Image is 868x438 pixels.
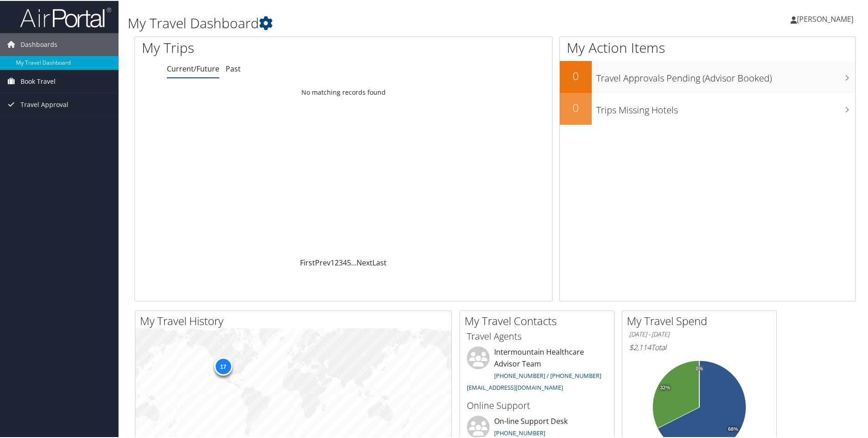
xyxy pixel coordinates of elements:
li: Intermountain Healthcare Advisor Team [462,346,612,394]
a: Next [356,257,372,267]
a: Past [226,63,241,73]
a: 2 [335,257,339,267]
a: Last [372,257,387,267]
tspan: 68% [728,426,738,431]
span: Dashboards [21,32,57,55]
a: 0Travel Approvals Pending (Advisor Booked) [560,60,855,92]
h2: My Travel Contacts [465,312,614,328]
a: [EMAIL_ADDRESS][DOMAIN_NAME] [467,382,563,391]
h2: My Travel History [140,312,451,328]
a: First [300,257,315,267]
a: [PHONE_NUMBER] / [PHONE_NUMBER] [494,371,601,379]
a: Current/Future [167,63,219,73]
tspan: 0% [696,365,703,371]
td: No matching records found [135,83,552,100]
h2: 0 [560,99,592,115]
a: 1 [331,257,335,267]
h6: Total [629,341,770,351]
span: … [351,257,356,267]
h6: [DATE] - [DATE] [629,329,770,338]
span: Travel Approval [21,92,68,115]
span: Book Travel [21,69,56,92]
a: 4 [343,257,347,267]
h1: My Trips [142,37,372,56]
tspan: 32% [660,384,670,390]
a: 5 [347,257,351,267]
h1: My Action Items [560,37,855,56]
h2: 0 [560,67,592,83]
span: $2,114 [629,341,651,351]
h2: My Travel Spend [627,312,776,328]
img: airportal-logo.png [20,6,111,27]
h3: Trips Missing Hotels [596,98,855,116]
div: 17 [214,357,232,375]
h3: Travel Approvals Pending (Advisor Booked) [596,66,855,84]
a: [PHONE_NUMBER] [494,428,545,436]
a: [PERSON_NAME] [790,5,863,32]
a: 3 [339,257,343,267]
h3: Travel Agents [467,329,607,342]
a: Prev [315,257,331,267]
span: [PERSON_NAME] [797,13,853,23]
a: 0Trips Missing Hotels [560,92,855,124]
h1: My Travel Dashboard [128,13,618,32]
h3: Online Support [467,398,607,411]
